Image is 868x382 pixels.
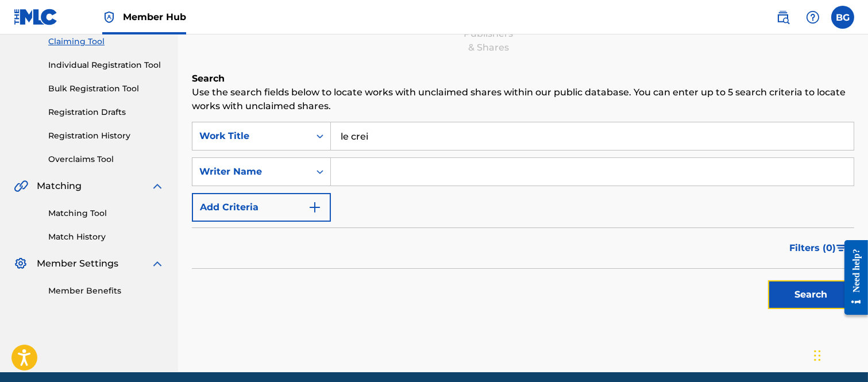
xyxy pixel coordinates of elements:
a: Bulk Registration Tool [48,83,164,95]
div: Work Title [199,129,303,143]
h6: Search [192,72,854,86]
img: MLC Logo [14,9,58,25]
span: Filters ( 0 ) [789,241,836,255]
img: help [806,10,820,24]
p: Use the search fields below to locate works with unclaimed shares within our public database. You... [192,86,854,113]
span: Member Hub [123,10,186,24]
a: Match History [48,231,164,243]
div: Arrastrar [814,338,821,373]
div: Help [801,6,824,29]
span: Matching [37,179,82,193]
a: Public Search [771,6,794,29]
img: search [776,10,790,24]
button: Add Criteria [192,193,331,222]
a: Registration History [48,130,164,142]
iframe: Chat Widget [811,327,868,382]
div: Widget de chat [811,327,868,382]
img: expand [151,179,164,193]
img: Matching [14,179,28,193]
img: Member Settings [14,257,28,271]
button: Search [768,280,854,309]
a: Matching Tool [48,207,164,219]
a: Member Benefits [48,285,164,297]
span: Member Settings [37,257,118,271]
iframe: Resource Center [836,231,868,324]
a: Overclaims Tool [48,153,164,165]
img: 9d2ae6d4665cec9f34b9.svg [308,200,322,214]
form: Search Form [192,122,854,315]
div: User Menu [831,6,854,29]
div: Writer Name [199,165,303,179]
a: Registration Drafts [48,106,164,118]
a: Individual Registration Tool [48,59,164,71]
img: expand [151,257,164,271]
button: Filters (0) [782,234,854,263]
img: Top Rightsholder [102,10,116,24]
a: Claiming Tool [48,36,164,48]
